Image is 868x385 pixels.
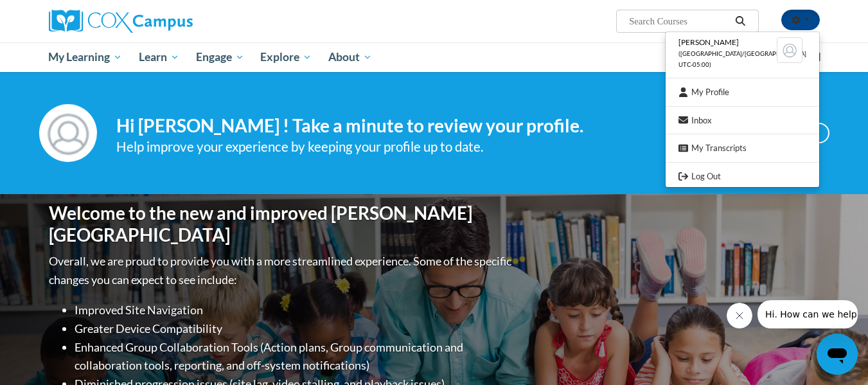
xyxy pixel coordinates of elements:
img: Profile Image [39,104,97,162]
a: Logout [666,168,819,184]
button: Account Settings [781,10,820,30]
div: Main menu [30,42,839,72]
h1: Welcome to the new and improved [PERSON_NAME][GEOGRAPHIC_DATA] [49,202,515,246]
iframe: Button to launch messaging window [817,334,858,375]
span: About [328,49,372,65]
li: Improved Site Navigation [75,301,515,319]
a: Learn [130,42,188,72]
a: About [320,42,380,72]
a: Explore [252,42,320,72]
span: Explore [260,49,312,65]
button: Search [731,13,750,29]
span: [PERSON_NAME] [678,37,739,47]
input: Search Courses [628,13,731,29]
a: My Profile [666,84,819,100]
iframe: Close message [727,303,752,328]
iframe: Message from company [757,300,858,328]
span: ([GEOGRAPHIC_DATA]/[GEOGRAPHIC_DATA] UTC-05:00) [678,50,806,68]
span: Hi. How can we help? [8,9,104,19]
div: Help improve your experience by keeping your profile up to date. [116,136,731,157]
img: Learner Profile Avatar [777,37,802,63]
a: Engage [188,42,252,72]
img: Cox Campus [49,10,193,33]
span: My Learning [48,49,122,65]
span: Engage [196,49,244,65]
a: Inbox [666,112,819,129]
a: Cox Campus [49,10,293,33]
span: Learn [139,49,179,65]
a: My Learning [40,42,131,72]
h4: Hi [PERSON_NAME] ! Take a minute to review your profile. [116,115,731,137]
a: My Transcripts [666,140,819,156]
li: Enhanced Group Collaboration Tools (Action plans, Group communication and collaboration tools, re... [75,338,515,375]
p: Overall, we are proud to provide you with a more streamlined experience. Some of the specific cha... [49,252,515,289]
li: Greater Device Compatibility [75,319,515,338]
